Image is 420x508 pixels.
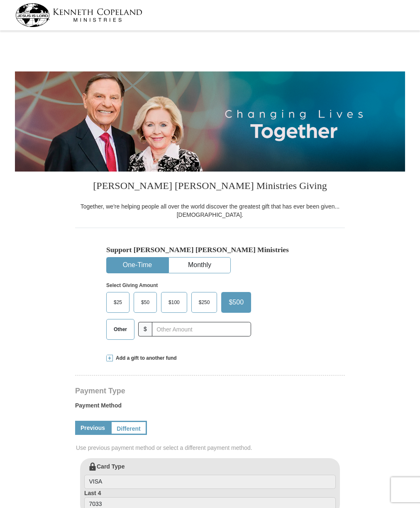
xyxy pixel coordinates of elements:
span: $50 [137,296,154,309]
span: $25 [110,296,126,309]
h5: Support [PERSON_NAME] [PERSON_NAME] Ministries [106,245,314,254]
a: Different [110,421,147,435]
input: Card Type [84,475,336,489]
h4: Payment Type [75,388,345,394]
div: Together, we're helping people all over the world discover the greatest gift that has ever been g... [75,202,345,219]
a: Previous [75,421,110,435]
input: Other Amount [152,322,251,336]
span: Add a gift to another fund [113,355,177,362]
span: $250 [195,296,214,309]
img: kcm-header-logo.svg [15,3,142,27]
label: Card Type [84,462,336,489]
button: Monthly [169,258,230,273]
span: Use previous payment method or select a different payment method. [76,444,346,452]
span: $ [138,322,152,336]
span: Other [110,323,131,336]
button: One-Time [107,258,168,273]
span: $500 [225,296,248,309]
h3: [PERSON_NAME] [PERSON_NAME] Ministries Giving [75,172,345,202]
strong: Select Giving Amount [106,282,158,288]
span: $100 [164,296,184,309]
label: Payment Method [75,401,345,414]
